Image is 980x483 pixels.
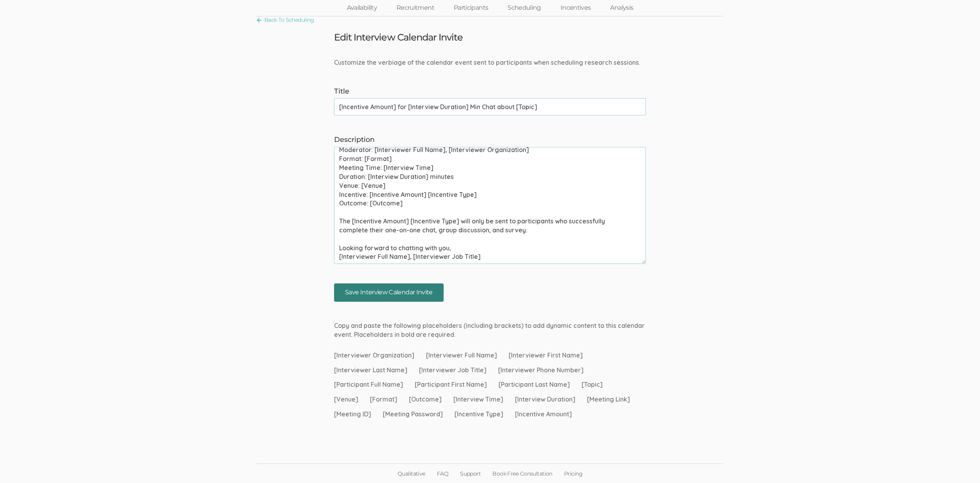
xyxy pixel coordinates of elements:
[419,366,486,375] span: [Interviewer Job Title]
[328,58,652,67] div: Customize the verbiage of the calendar event sent to participants when scheduling research sessions.
[582,380,603,389] span: [Topic]
[426,351,497,360] span: [Interviewer Full Name]
[498,366,584,375] span: [Interviewer Phone Number]
[515,395,575,404] span: [Interview Duration]
[415,380,487,389] span: [Participant First Name]
[455,410,503,419] span: [Incentive Type]
[334,32,463,42] h3: Edit Interview Calendar Invite
[334,87,646,97] label: Title
[334,366,407,375] span: [Interviewer Last Name]
[334,321,646,339] p: Copy and paste the following placeholders (including brackets) to add dynamic content to this cal...
[941,446,980,483] iframe: Chat Widget
[334,283,444,302] input: Save Interview Calendar Invite
[515,410,572,419] span: [Incentive Amount]
[587,395,630,404] span: [Meeting Link]
[334,135,646,145] label: Description
[499,380,570,389] span: [Participant Last Name]
[370,395,397,404] span: [Format]
[383,410,443,419] span: [Meeting Password]
[334,351,414,360] span: [Interviewer Organization]
[409,395,442,404] span: [Outcome]
[334,410,371,419] span: [Meeting ID]
[453,395,503,404] span: [Interview Time]
[334,395,358,404] span: [Venue]
[256,15,314,25] a: Back To Scheduling
[509,351,583,360] span: [Interviewer First Name]
[334,380,403,389] span: [Participant Full Name]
